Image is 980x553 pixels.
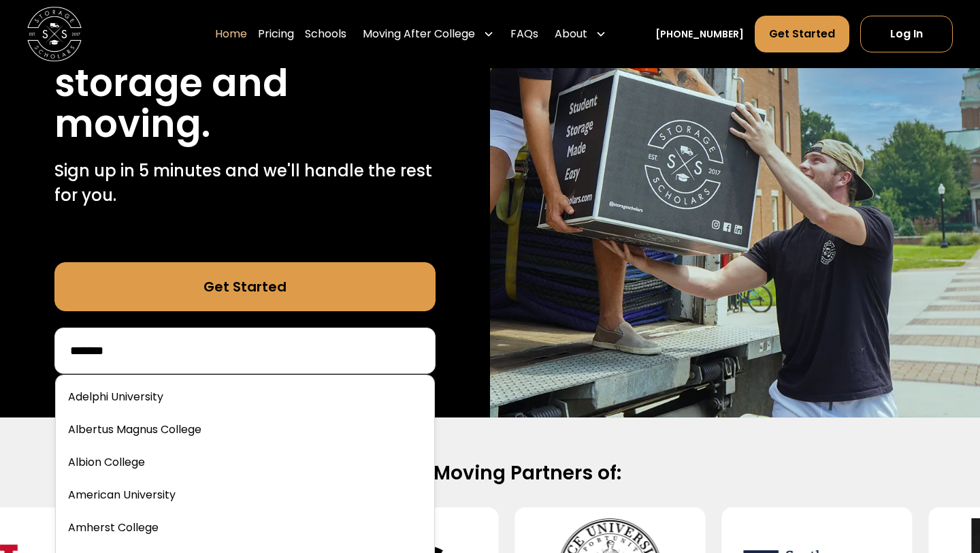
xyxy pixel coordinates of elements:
div: Moving After College [363,26,475,42]
div: Moving After College [357,15,500,53]
p: Sign up in 5 minutes and we'll handle the rest for you. [54,159,436,208]
a: Log In [860,16,953,52]
h1: Stress free student storage and moving. [54,21,436,145]
a: home [27,7,82,61]
a: Pricing [258,15,294,53]
a: FAQs [510,15,538,53]
h2: Official Moving Partners of: [54,461,926,486]
a: Get Started [54,262,436,311]
a: [PHONE_NUMBER] [655,27,744,42]
img: Storage Scholars main logo [27,7,82,61]
div: About [555,26,587,42]
div: About [549,15,612,53]
a: Get Started [755,16,849,52]
a: Schools [305,15,346,53]
a: Home [215,15,247,53]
